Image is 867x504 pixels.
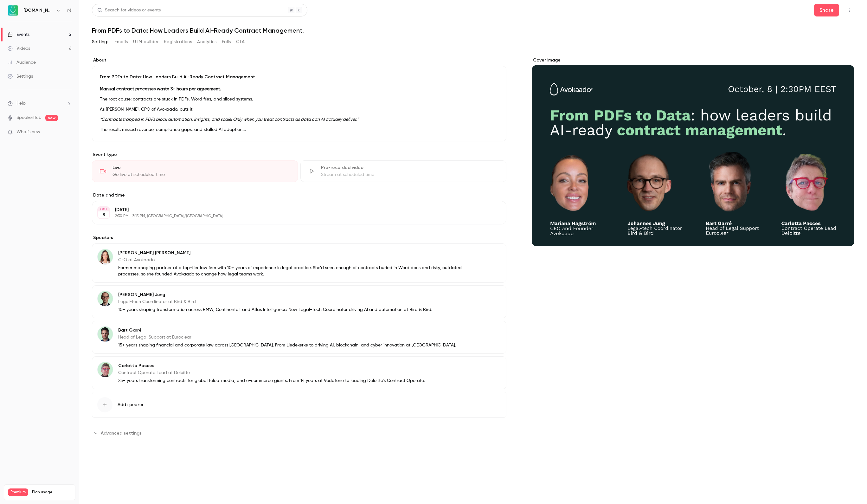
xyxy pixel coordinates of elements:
button: Share [814,4,839,16]
p: Contract Operate Lead at Deloitte [118,370,425,376]
p: Bart Garré [118,327,456,333]
button: Analytics [197,37,217,47]
p: CEO at Avokaado [118,257,465,263]
button: Registrations [164,37,192,47]
div: Stream at scheduled time [321,171,498,178]
a: SpeakerHub [16,114,42,121]
label: Speakers [92,235,506,241]
img: Avokaado.io [8,5,18,16]
p: The root cause: contracts are stuck in PDFs, Word files, and siloed systems. [100,95,498,103]
label: Cover image [532,57,854,63]
p: From PDFs to Data: How Leaders Build AI-Ready Contract Management. [100,74,498,80]
div: Go live at scheduled time [112,171,290,178]
div: Pre-recorded videoStream at scheduled time [300,160,506,182]
div: Live [112,165,290,171]
p: Former managing partner at a top-tier law firm with 10+ years of experience in legal practice. Sh... [118,265,465,277]
img: Carlotta Pacces [98,362,113,377]
div: Audience [8,59,36,66]
p: Legal-tech Coordinator at Bird & Bird [118,299,432,305]
div: Search for videos or events [97,7,161,14]
img: Bart Garré [98,326,113,342]
div: Johannes Jung[PERSON_NAME] JungLegal-tech Coordinator at Bird & Bird10+ years shaping transformat... [92,285,506,318]
span: Help [16,100,26,107]
h1: From PDFs to Data: How Leaders Build AI-Ready Contract Management. [92,27,854,34]
button: Advanced settings [92,428,145,438]
li: help-dropdown-opener [8,100,72,107]
p: [DATE] [115,207,473,213]
img: Johannes Jung [98,291,113,306]
div: Videos [8,45,30,52]
button: Polls [222,37,231,47]
div: Carlotta PaccesCarlotta PaccesContract Operate Lead at Deloitte25+ years transforming contracts f... [92,356,506,389]
button: Settings [92,37,109,47]
div: Settings [8,73,33,80]
div: Pre-recorded video [321,165,498,171]
section: Cover image [532,57,854,246]
p: Carlotta Pacces [118,363,425,369]
img: Mariana Hagström [98,249,113,264]
label: About [92,57,506,63]
p: 8 [102,212,105,218]
label: Date and time [92,192,506,198]
span: new [45,115,58,121]
div: Events [8,31,29,38]
div: Mariana Hagström[PERSON_NAME] [PERSON_NAME]CEO at AvokaadoFormer managing partner at a top-tier l... [92,243,506,283]
h6: [DOMAIN_NAME] [23,7,53,14]
p: Event type [92,152,506,158]
span: What's new [16,129,40,135]
button: UTM builder [133,37,159,47]
p: [PERSON_NAME] [PERSON_NAME] [118,250,465,256]
p: As [PERSON_NAME], CPO of Avokaado, puts it: [100,106,498,113]
span: Premium [8,488,28,496]
p: The result: missed revenue, compliance gaps, and stalled AI adoption. [100,126,498,133]
button: Add speaker [92,392,506,418]
p: 25+ years transforming contracts for global telco, media, and e-commerce giants. From 14 years at... [118,378,425,384]
button: Emails [114,37,128,47]
p: 15+ years shaping financial and corporate law across [GEOGRAPHIC_DATA]. From Liedekerke to drivin... [118,342,456,348]
div: Bart GarréBart GarréHead of Legal Support at Euroclear15+ years shaping financial and corporate l... [92,321,506,354]
button: CTA [236,37,245,47]
div: OCT [98,207,109,211]
span: Advanced settings [101,430,142,436]
p: 10+ years shaping transformation across BMW, Continental, and Atlas Intelligence. Now Legal-Tech ... [118,307,432,313]
p: 2:30 PM - 3:15 PM, [GEOGRAPHIC_DATA]/[GEOGRAPHIC_DATA] [115,214,473,219]
span: Add speaker [118,402,144,408]
em: “Contracts trapped in PDFs block automation, insights, and scale. Only when you treat contracts a... [100,117,359,122]
div: LiveGo live at scheduled time [92,160,298,182]
p: [PERSON_NAME] Jung [118,292,432,298]
p: Head of Legal Support at Euroclear [118,334,456,340]
strong: Manual contract processes waste 3+ hours per agreement. [100,87,221,91]
span: Plan usage [32,490,71,495]
section: Advanced settings [92,428,506,438]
